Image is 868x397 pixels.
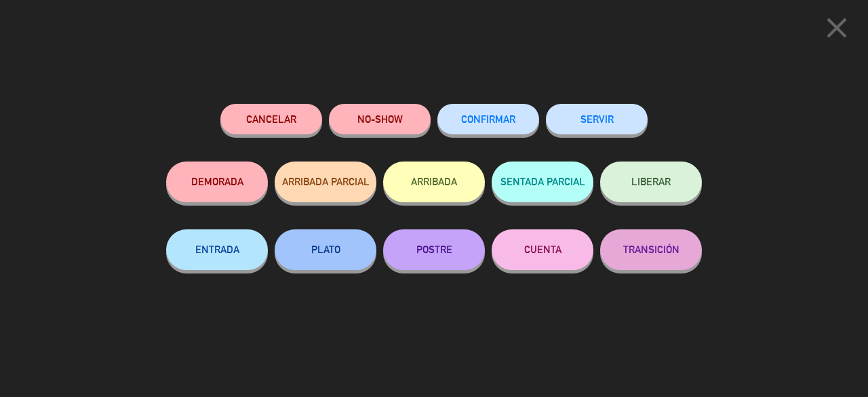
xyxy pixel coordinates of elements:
[492,229,593,270] button: CUENTA
[600,229,702,270] button: TRANSICIÓN
[282,176,370,187] span: ARRIBADA PARCIAL
[461,113,515,125] span: CONFIRMAR
[275,229,376,270] button: PLATO
[437,104,539,134] button: CONFIRMAR
[383,229,485,270] button: POSTRE
[546,104,648,134] button: SERVIR
[166,229,268,270] button: ENTRADA
[220,104,322,134] button: Cancelar
[631,176,671,187] span: LIBERAR
[816,10,858,50] button: close
[329,104,431,134] button: NO-SHOW
[275,162,376,202] button: ARRIBADA PARCIAL
[383,162,485,202] button: ARRIBADA
[820,11,854,45] i: close
[166,162,268,202] button: DEMORADA
[492,162,593,202] button: SENTADA PARCIAL
[600,162,702,202] button: LIBERAR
